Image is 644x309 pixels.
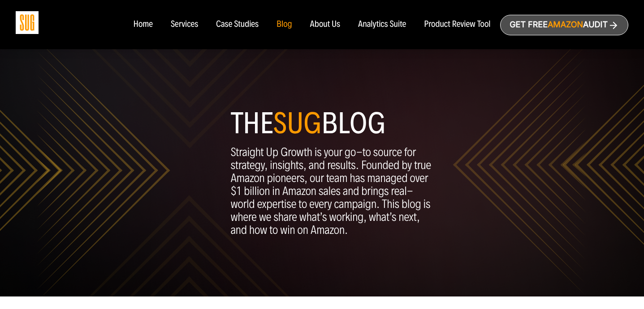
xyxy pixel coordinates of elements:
[500,15,628,35] a: Get freeAmazonAudit
[231,110,435,137] h1: The blog
[273,106,321,141] span: SUG
[424,20,490,30] a: Product Review Tool
[310,20,341,30] a: About Us
[133,20,152,30] a: Home
[277,20,292,30] a: Blog
[16,11,39,34] img: Sug
[216,20,259,30] a: Case Studies
[171,20,198,30] a: Services
[548,20,583,30] span: Amazon
[231,146,435,237] p: Straight Up Growth is your go-to source for strategy, insights, and results. Founded by true Amaz...
[358,20,406,30] a: Analytics Suite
